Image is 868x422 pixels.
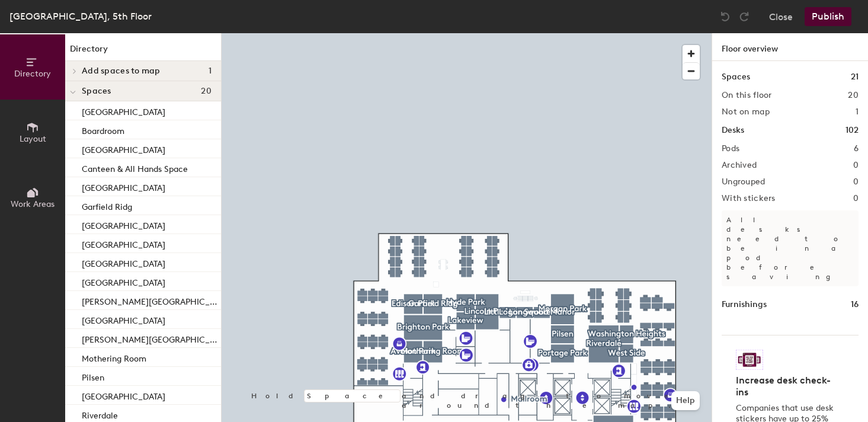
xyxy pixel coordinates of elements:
[82,369,104,383] p: Pilsen
[82,236,165,250] p: [GEOGRAPHIC_DATA]
[722,210,859,286] p: All desks need to be in a pod before saving
[20,134,46,144] span: Layout
[209,66,212,76] span: 1
[82,199,132,212] p: Garfield Ridg
[712,33,868,61] h1: Floor overview
[671,391,700,410] button: Help
[82,87,111,96] span: Spaces
[82,123,124,136] p: Boardroom
[82,312,165,326] p: [GEOGRAPHIC_DATA]
[9,9,152,24] div: [GEOGRAPHIC_DATA], 5th Floor
[736,375,837,398] h4: Increase desk check-ins
[738,11,750,23] img: Redo
[14,69,51,79] span: Directory
[805,7,851,26] button: Publish
[736,350,763,370] img: Sticker logo
[851,71,859,84] h1: 21
[82,388,165,402] p: [GEOGRAPHIC_DATA]
[722,124,744,137] h1: Desks
[854,144,859,154] h2: 6
[722,144,739,154] h2: Pods
[722,298,767,311] h1: Furnishings
[845,124,859,137] h1: 102
[82,274,165,288] p: [GEOGRAPHIC_DATA]
[722,107,770,117] h2: Not on map
[851,298,859,311] h1: 16
[201,87,212,96] span: 20
[82,142,165,155] p: [GEOGRAPHIC_DATA]
[11,199,55,209] span: Work Areas
[853,194,859,203] h2: 0
[769,7,793,26] button: Close
[82,350,146,364] p: Mothering Room
[853,161,859,170] h2: 0
[82,66,161,76] span: Add spaces to map
[722,71,750,84] h1: Spaces
[856,107,859,117] h2: 1
[722,194,776,203] h2: With stickers
[722,161,757,170] h2: Archived
[82,255,165,269] p: [GEOGRAPHIC_DATA]
[82,180,165,193] p: [GEOGRAPHIC_DATA]
[722,177,765,187] h2: Ungrouped
[65,43,221,61] h1: Directory
[82,407,118,421] p: Riverdale
[719,11,731,23] img: Undo
[848,91,859,100] h2: 20
[82,331,219,345] p: [PERSON_NAME][GEOGRAPHIC_DATA]
[82,104,165,117] p: [GEOGRAPHIC_DATA]
[82,161,188,174] p: Canteen & All Hands Space
[722,91,772,100] h2: On this floor
[82,293,219,307] p: [PERSON_NAME][GEOGRAPHIC_DATA]
[853,177,859,187] h2: 0
[82,218,165,231] p: [GEOGRAPHIC_DATA]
